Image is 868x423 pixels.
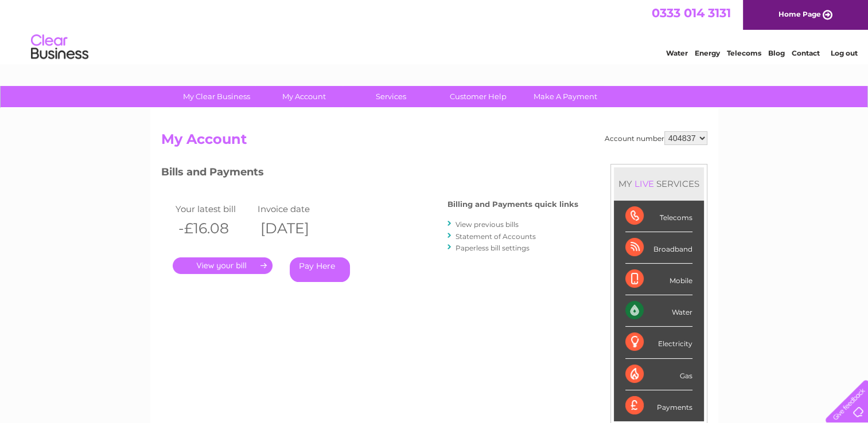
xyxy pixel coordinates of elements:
[344,86,438,107] a: Services
[625,232,692,264] div: Broadband
[255,201,337,217] td: Invoice date
[768,49,785,57] a: Blog
[652,6,731,20] a: 0333 014 3131
[255,217,337,240] th: [DATE]
[173,257,273,274] a: .
[666,49,688,57] a: Water
[614,167,704,200] div: MY SERVICES
[447,200,578,209] h4: Billing and Payments quick links
[290,257,350,282] a: Pay Here
[625,264,692,295] div: Mobile
[830,49,857,57] a: Log out
[173,201,255,217] td: Your latest bill
[625,390,692,421] div: Payments
[431,86,526,107] a: Customer Help
[625,327,692,358] div: Electricity
[456,244,530,252] a: Paperless bill settings
[173,217,255,240] th: -£16.08
[161,131,707,153] h2: My Account
[456,220,519,229] a: View previous bills
[695,49,720,57] a: Energy
[625,295,692,327] div: Water
[792,49,820,57] a: Contact
[161,164,578,184] h3: Bills and Payments
[30,30,89,65] img: logo.png
[625,359,692,390] div: Gas
[518,86,613,107] a: Make A Payment
[727,49,761,57] a: Telecoms
[632,178,656,189] div: LIVE
[625,201,692,232] div: Telecoms
[169,86,264,107] a: My Clear Business
[256,86,351,107] a: My Account
[164,6,706,56] div: Clear Business is a trading name of Verastar Limited (registered in [GEOGRAPHIC_DATA] No. 3667643...
[605,131,707,145] div: Account number
[456,232,536,241] a: Statement of Accounts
